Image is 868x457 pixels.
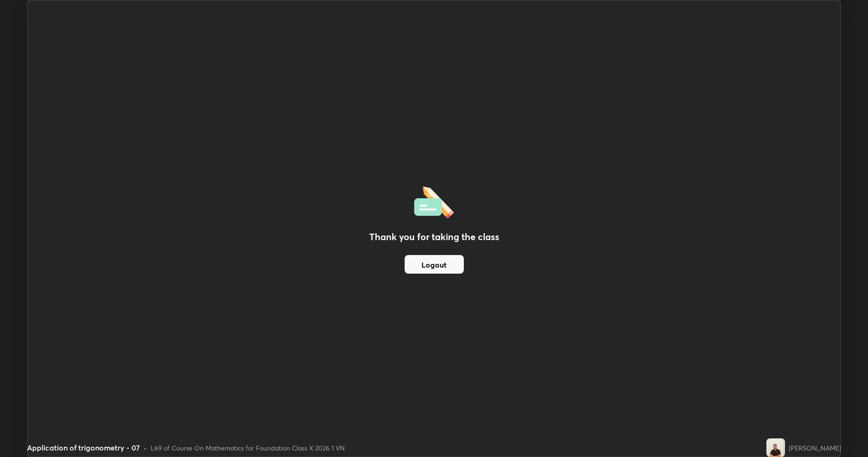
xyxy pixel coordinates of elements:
[414,183,454,219] img: offlineFeedback.1438e8b3.svg
[27,442,140,453] div: Application of trigonometry - 07
[766,438,785,457] img: c6c4bda55b2f4167a00ade355d1641a8.jpg
[144,443,147,453] div: •
[151,443,345,453] div: L69 of Course On Mathematics for Foundation Class X 2026 1 VN
[405,255,464,274] button: Logout
[789,443,841,453] div: [PERSON_NAME]
[369,230,499,244] h2: Thank you for taking the class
